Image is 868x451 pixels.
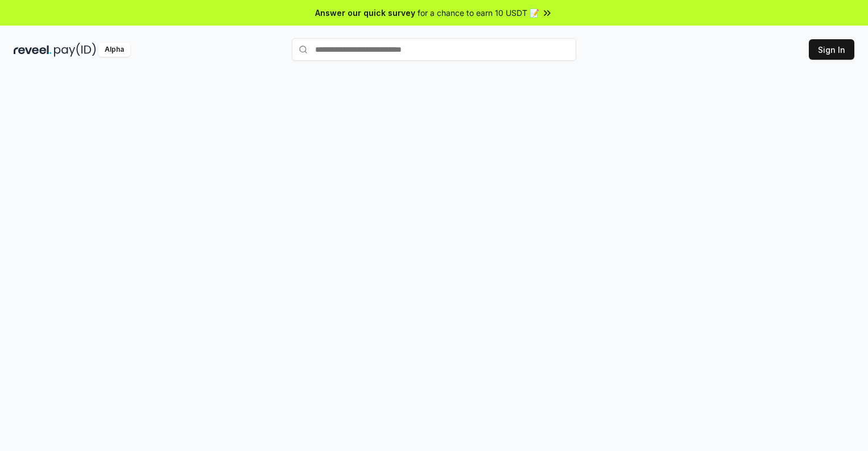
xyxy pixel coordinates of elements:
[418,7,539,19] span: for a chance to earn 10 USDT 📝
[14,43,52,57] img: reveel_dark
[315,7,415,19] span: Answer our quick survey
[809,39,854,60] button: Sign In
[98,43,130,57] div: Alpha
[54,43,96,57] img: pay_id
